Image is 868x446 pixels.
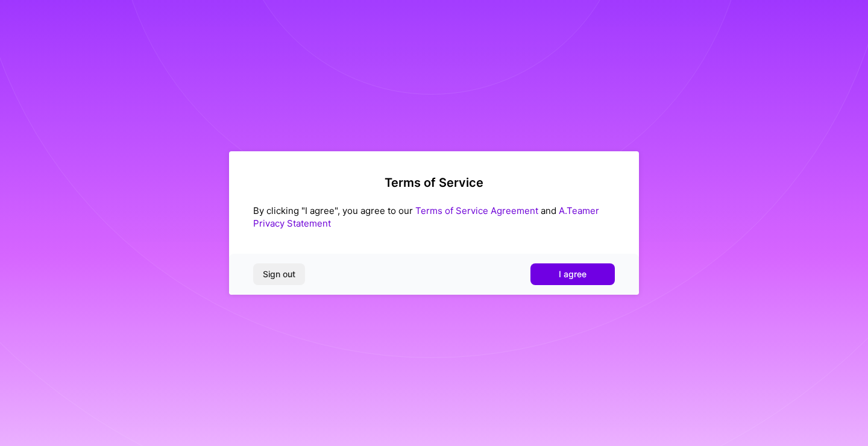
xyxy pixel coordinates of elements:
[253,263,305,285] button: Sign out
[415,205,538,216] a: Terms of Service Agreement
[263,268,295,280] span: Sign out
[559,268,587,280] span: I agree
[530,263,615,285] button: I agree
[253,175,615,190] h2: Terms of Service
[253,204,615,230] div: By clicking "I agree", you agree to our and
